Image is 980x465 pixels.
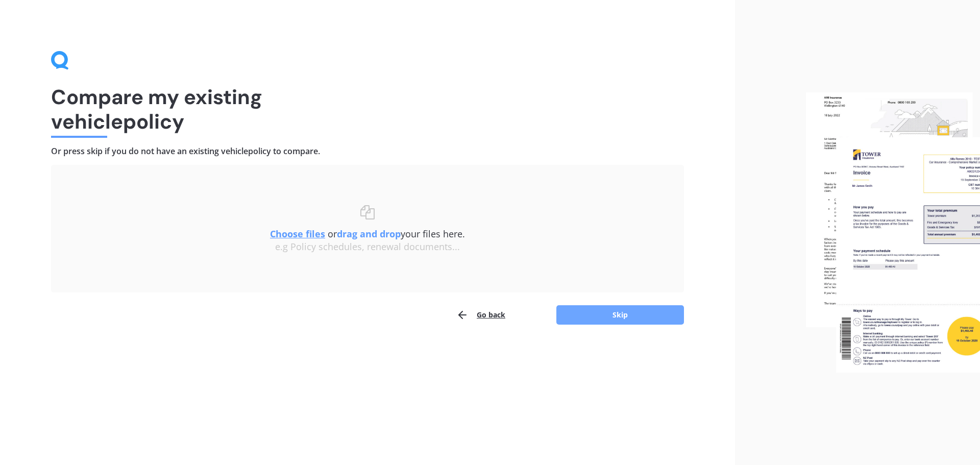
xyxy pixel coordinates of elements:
[71,241,664,253] div: e.g Policy schedules, renewal documents...
[270,228,465,240] span: or your files here.
[51,146,684,157] h4: Or press skip if you do not have an existing vehicle policy to compare.
[456,305,505,325] button: Go back
[51,85,684,134] h1: Compare my existing vehicle policy
[337,228,401,240] b: drag and drop
[556,305,684,325] button: Skip
[270,228,325,240] u: Choose files
[806,92,980,373] img: files.webp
